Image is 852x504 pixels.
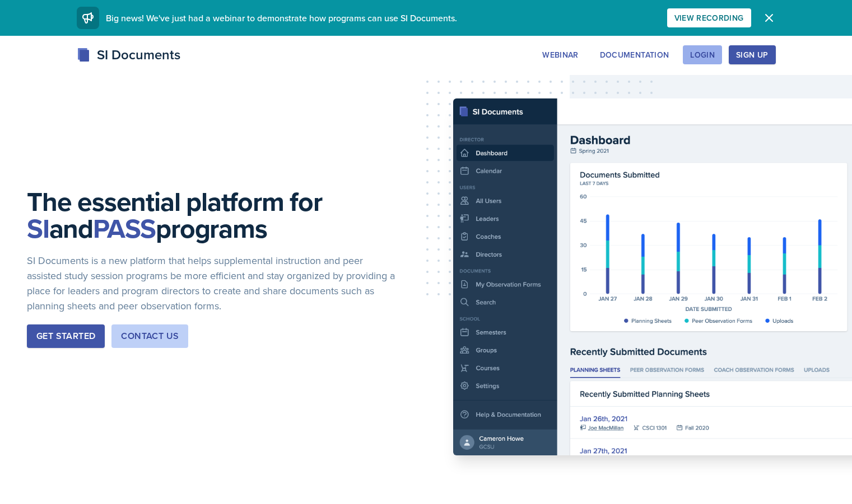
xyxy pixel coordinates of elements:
div: Get Started [36,329,95,343]
button: Documentation [593,45,677,64]
button: Sign Up [729,45,775,64]
button: Contact Us [111,324,188,348]
div: SI Documents [77,45,180,65]
button: Webinar [535,45,585,64]
div: Webinar [542,50,578,59]
div: Documentation [600,50,669,59]
div: Sign Up [736,50,768,59]
button: Login [683,45,722,64]
button: View Recording [667,8,751,27]
div: Contact Us [121,329,179,343]
div: View Recording [674,13,744,22]
span: Big news! We've just had a webinar to demonstrate how programs can use SI Documents. [106,12,457,24]
div: Login [690,50,715,59]
button: Get Started [27,324,105,348]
